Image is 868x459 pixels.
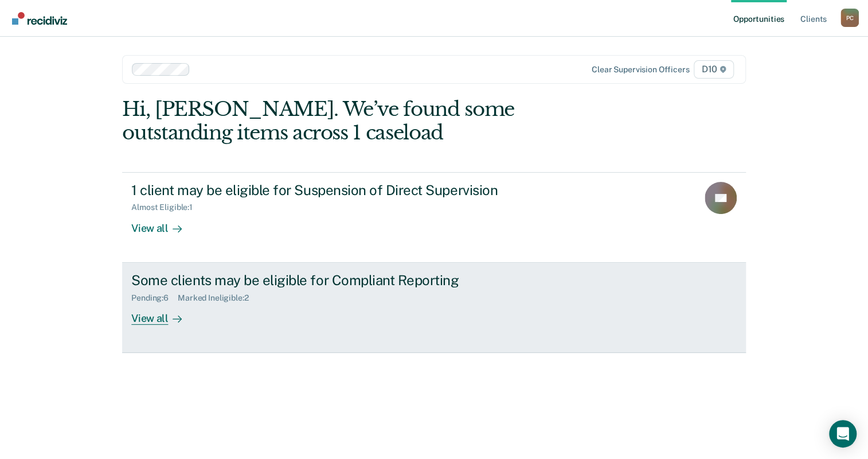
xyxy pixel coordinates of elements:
[592,65,689,75] div: Clear supervision officers
[122,263,746,353] a: Some clients may be eligible for Compliant ReportingPending:6Marked Ineligible:2View all
[131,212,196,235] div: View all
[122,98,621,145] div: Hi, [PERSON_NAME]. We’ve found some outstanding items across 1 caseload
[131,302,196,325] div: View all
[12,12,67,25] img: Recidiviz
[829,420,857,448] div: Open Intercom Messenger
[122,172,746,263] a: 1 client may be eligible for Suspension of Direct SupervisionAlmost Eligible:1View all
[840,9,859,27] button: Profile dropdown button
[131,182,534,199] div: 1 client may be eligible for Suspension of Direct Supervision
[178,293,257,303] div: Marked Ineligible : 2
[131,203,202,212] div: Almost Eligible : 1
[131,293,178,303] div: Pending : 6
[694,60,733,79] span: D10
[840,9,859,27] div: P C
[131,272,534,289] div: Some clients may be eligible for Compliant Reporting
